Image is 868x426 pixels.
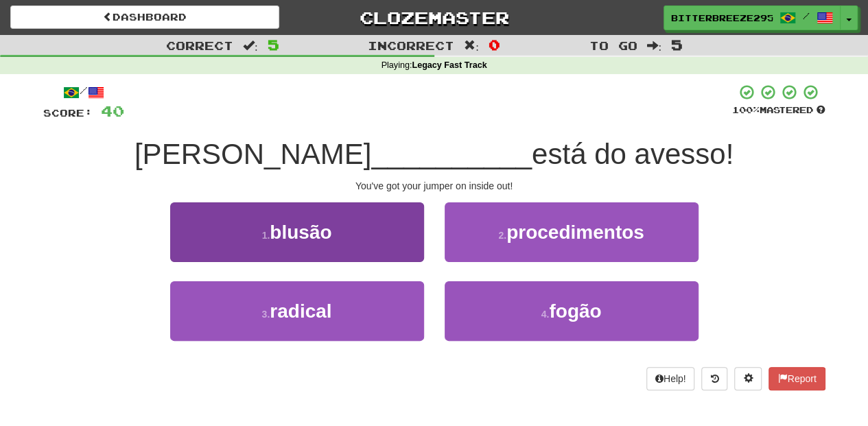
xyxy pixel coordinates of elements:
div: You've got your jumper on inside out! [43,179,825,193]
span: radical [270,300,331,322]
span: blusão [270,222,331,243]
span: BitterBreeze2956 [671,12,773,24]
span: 40 [101,102,124,119]
button: Help! [646,367,695,390]
button: 3.radical [170,281,424,341]
a: BitterBreeze2956 / [664,5,841,30]
span: 5 [268,36,279,53]
button: Round history (alt+y) [701,367,727,390]
a: Clozemaster [300,5,569,29]
button: Report [769,367,825,390]
span: Score: [43,107,93,119]
a: Dashboard [10,5,279,29]
span: : [243,40,258,51]
span: fogão [549,300,601,322]
span: 100 % [732,104,760,115]
span: : [464,40,479,51]
span: está do avesso! [532,138,734,170]
span: / [803,11,810,21]
span: [PERSON_NAME] [134,138,371,170]
div: Mastered [732,104,825,117]
span: Incorrect [368,38,454,52]
small: 1 . [262,230,270,241]
span: To go [589,38,637,52]
small: 4 . [541,309,550,320]
button: 1.blusão [170,202,424,262]
button: 2.procedimentos [445,202,699,262]
span: 5 [671,36,683,53]
strong: Legacy Fast Track [412,60,486,70]
button: 4.fogão [445,281,699,341]
span: : [646,40,661,51]
span: __________ [371,138,532,170]
span: Correct [166,38,233,52]
div: / [43,84,124,101]
span: 0 [489,36,500,53]
small: 2 . [498,230,506,241]
span: procedimentos [506,222,644,243]
small: 3 . [262,309,270,320]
